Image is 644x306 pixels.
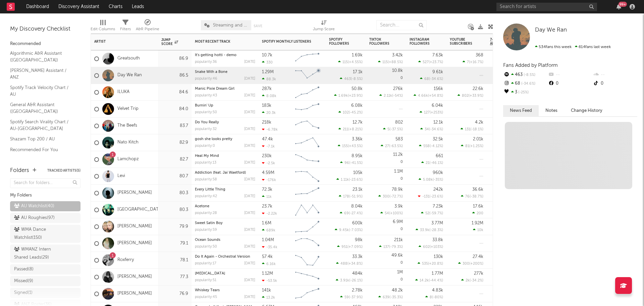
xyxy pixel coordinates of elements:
a: Recommended For You [10,146,74,154]
div: ( ) [338,127,363,131]
div: [DATE] [244,94,255,97]
button: Change History [564,105,609,116]
div: 2.01k [473,137,483,141]
span: -34.6 % [520,82,535,86]
span: 463 [344,77,351,81]
div: Acetone [195,205,255,208]
span: -72.7 % [390,195,402,199]
span: +54.8 % [429,94,442,98]
span: +23.7 % [430,60,442,64]
div: My Discovery Checklist [10,25,80,33]
span: 7 [467,60,469,64]
div: popularity: 0 [195,144,215,148]
div: Addiction (feat. Jai Waetford) [195,171,255,175]
a: Do You Really [195,121,219,124]
div: 80.3 [161,206,188,214]
a: Acetone [195,205,209,208]
a: General A&R Assistant ([GEOGRAPHIC_DATA]) [10,101,74,115]
div: Most Recent Track [195,40,245,44]
div: WMANZ Intern Shared Leads ( 29 ) [14,246,61,262]
button: Filter by Spotify Followers [356,38,363,45]
span: -23.6 % [430,195,442,199]
button: Filter by Instagram Followers [436,38,443,45]
div: 7.23k [433,204,443,209]
span: 102 [343,111,349,115]
div: A&R Pipeline [136,17,159,36]
span: 1.69k [338,94,348,98]
div: ( ) [380,211,403,215]
div: Recommended [10,40,80,48]
span: -18.1 % [471,128,482,131]
a: Greatsouth [117,56,140,61]
div: 47.4k [262,137,273,141]
svg: Chart title [292,134,322,151]
div: -176k [262,178,276,182]
div: 3.36k [352,137,363,141]
div: 0 [369,151,403,168]
span: 5 [387,128,389,131]
div: 287k [262,87,272,91]
div: Do You Really [195,121,255,124]
span: 802 [462,94,469,98]
div: -6.78k [262,127,278,132]
div: Every Little Thing [195,188,255,191]
div: 3.9k [394,204,403,209]
a: Do It Again - Orchestral Version [195,255,250,259]
div: AU Watchlist ( 40 ) [14,202,54,210]
span: +16.7 % [470,60,482,64]
span: -41.5 % [350,161,362,165]
a: AU Roughies(97) [10,213,80,223]
a: Day We Ran [117,73,142,78]
div: Jump Score [161,38,178,46]
div: 0 [593,79,637,88]
a: Shazam Top 200 / AU [10,135,74,143]
span: 96 [344,161,349,165]
div: popularity: 43 [195,94,217,97]
div: [DATE] [244,161,255,165]
div: AU Roughies ( 97 ) [14,214,55,222]
span: 614 fans last week [535,45,611,49]
span: -131 [422,195,429,199]
div: [DATE] [244,127,255,131]
div: Jump Score [313,25,335,33]
span: -4.12 % [431,144,442,148]
span: 534 fans this week [535,45,572,49]
div: 802 [395,120,403,125]
span: -8.5 % [523,73,535,77]
div: Edit Columns [91,25,115,33]
div: TikTok Followers [369,38,393,46]
span: 558 [423,144,430,148]
span: 34 [425,128,429,131]
div: Filters [120,17,131,36]
a: Ocean Sounds [195,238,220,242]
span: -54 % [393,94,402,98]
div: 17.6k [473,204,483,209]
span: 68 [424,77,429,81]
div: A&R Pipeline [136,25,159,33]
input: Search... [376,20,427,30]
span: -35 % [434,178,442,182]
span: +88.5 % [389,60,402,64]
div: [DATE] [244,77,255,81]
div: 6.08k [351,103,363,108]
span: Fans Added by Platform [503,63,558,68]
div: ( ) [338,60,363,64]
div: 960k [433,171,443,175]
div: 72.3k [262,187,272,192]
div: ( ) [340,161,363,165]
a: Addiction (feat. Jai Waetford) [195,171,246,175]
div: popularity: 28 [195,211,217,215]
a: [PERSON_NAME] Assistant / ANZ [10,67,74,81]
svg: Chart title [292,185,322,202]
div: Spotify Followers [329,38,353,46]
a: It's getting hotti - demo [195,53,236,57]
a: Roxferry [117,257,134,263]
a: Burnin' Up [195,104,213,107]
a: Velvet Trip [117,106,139,112]
span: -63.5 % [390,144,402,148]
div: 10.7k [262,53,272,57]
input: Search for artists [496,3,597,11]
span: 115 [342,60,348,64]
div: 183k [262,103,271,108]
span: +8.21 % [349,128,362,131]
